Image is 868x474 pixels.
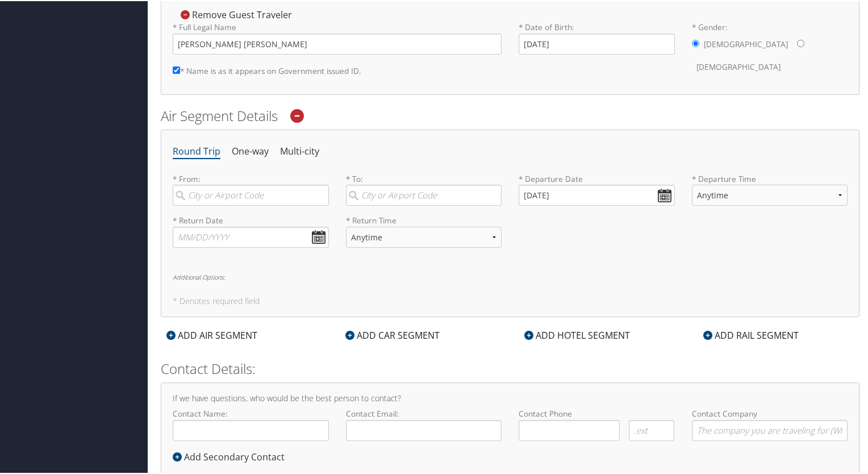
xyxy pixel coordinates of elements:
[173,32,502,53] input: * Full Legal Name
[280,140,319,161] li: Multi-city
[346,419,502,440] input: Contact Email:
[692,39,699,46] input: * Gender:[DEMOGRAPHIC_DATA][DEMOGRAPHIC_DATA]
[173,65,180,73] input: * Name is as it appears on Government issued ID.
[692,419,848,440] input: Contact Company
[161,358,859,377] h2: Contact Details:
[173,273,848,279] h6: Additional Options:
[346,172,502,205] label: * To:
[173,20,502,53] label: * Full Legal Name
[519,20,675,53] label: * Date of Birth:
[519,184,675,205] input: MM/DD/YYYY
[692,172,848,214] label: * Departure Time
[173,296,848,304] h5: * Denotes required field
[346,184,502,205] input: City or Airport Code
[797,39,804,46] input: * Gender:[DEMOGRAPHIC_DATA][DEMOGRAPHIC_DATA]
[340,327,445,341] div: ADD CAR SEGMENT
[173,172,329,205] label: * From:
[692,184,848,205] select: * Departure Time
[519,172,675,184] label: * Departure Date
[519,407,675,418] label: Contact Phone
[161,105,859,124] h2: Air Segment Details
[173,393,848,401] h4: If we have questions, who would be the best person to contact?
[698,327,804,341] div: ADD RAIL SEGMENT
[692,407,848,439] label: Contact Company
[232,140,269,161] li: One-way
[173,449,290,463] div: Add Secondary Contact
[692,20,848,77] label: * Gender:
[629,419,675,440] input: .ext
[346,407,502,439] label: Contact Email:
[173,7,298,20] div: Remove Guest Traveler
[519,32,675,53] input: * Date of Birth:
[173,59,361,80] label: * Name is as it appears on Government issued ID.
[704,32,788,54] label: [DEMOGRAPHIC_DATA]
[173,419,329,440] input: Contact Name:
[519,327,636,341] div: ADD HOTEL SEGMENT
[346,214,502,225] label: * Return Time
[161,327,263,341] div: ADD AIR SEGMENT
[696,55,781,77] label: [DEMOGRAPHIC_DATA]
[173,140,220,161] li: Round Trip
[173,214,329,225] label: * Return Date
[173,184,329,205] input: City or Airport Code
[173,407,329,439] label: Contact Name:
[173,226,329,247] input: MM/DD/YYYY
